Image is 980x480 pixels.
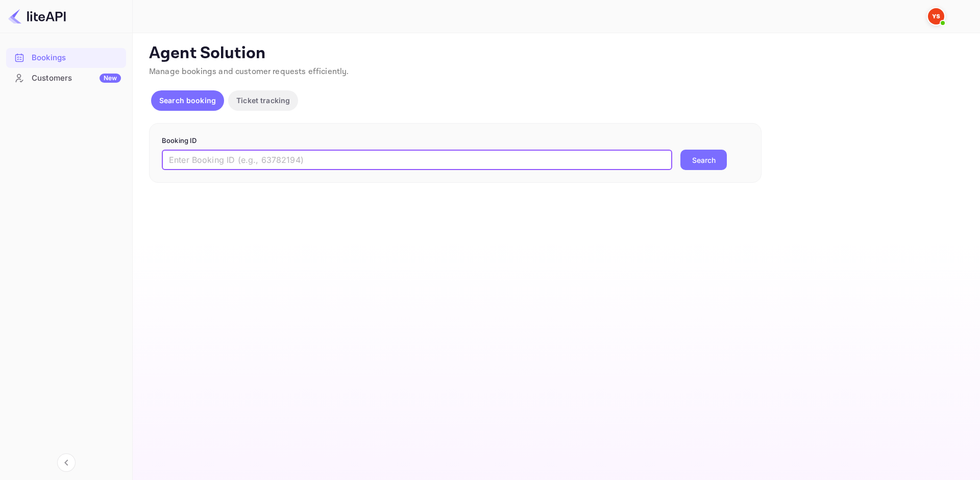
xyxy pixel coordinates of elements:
p: Ticket tracking [236,95,290,106]
div: New [100,74,121,83]
p: Booking ID [162,136,749,146]
img: LiteAPI logo [8,8,66,25]
button: Collapse navigation [57,453,76,472]
div: Bookings [32,52,121,64]
span: Manage bookings and customer requests efficiently. [149,66,349,77]
input: Enter Booking ID (e.g., 63782194) [162,150,672,170]
a: CustomersNew [6,68,126,87]
div: Bookings [6,48,126,68]
div: Customers [32,73,121,84]
button: Search [680,150,727,170]
a: Bookings [6,48,126,67]
p: Search booking [159,95,216,106]
div: CustomersNew [6,68,126,88]
img: Yandex Support [928,8,944,25]
p: Agent Solution [149,43,962,64]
